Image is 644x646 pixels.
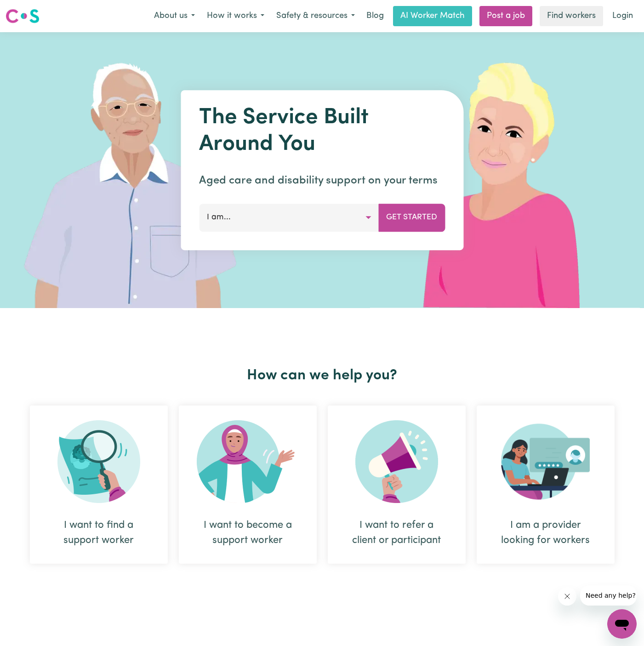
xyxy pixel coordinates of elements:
[607,6,638,26] a: Login
[24,367,620,384] h2: How can we help you?
[540,6,603,26] a: Find workers
[6,6,40,27] a: Careseekers logo
[199,204,379,231] button: I am...
[52,518,146,548] div: I want to find a support worker
[558,587,576,606] iframe: Close message
[361,6,389,26] a: Blog
[350,518,444,548] div: I want to refer a client or participant
[477,406,615,564] div: I am a provider looking for workers
[479,6,532,26] a: Post a job
[199,172,445,189] p: Aged care and disability support on your terms
[270,6,361,26] button: Safety & resources
[499,518,593,548] div: I am a provider looking for workers
[201,6,270,26] button: How it works
[197,420,299,503] img: Become Worker
[501,420,590,503] img: Provider
[328,406,466,564] div: I want to refer a client or participant
[148,6,201,26] button: About us
[6,8,40,24] img: Careseekers logo
[378,204,445,231] button: Get Started
[57,420,140,503] img: Search
[580,585,637,606] iframe: Message from company
[179,406,317,564] div: I want to become a support worker
[201,518,295,548] div: I want to become a support worker
[30,406,168,564] div: I want to find a support worker
[355,420,438,503] img: Refer
[199,105,445,158] h1: The Service Built Around You
[393,6,472,26] a: AI Worker Match
[607,609,637,639] iframe: Button to launch messaging window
